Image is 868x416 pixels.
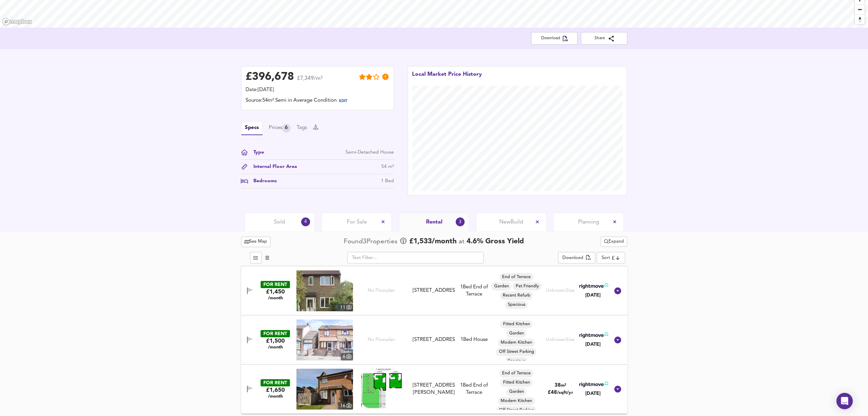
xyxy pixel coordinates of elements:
[456,217,465,226] div: 3
[248,149,264,156] div: Type
[269,124,291,132] div: Prices
[241,236,271,247] button: See Map
[241,121,263,135] button: Specs
[498,398,535,404] span: Modern Kitchen
[513,283,541,289] span: Pet Friendly
[248,163,297,170] div: Internal Floor Area
[412,71,482,86] div: Local Market Price History
[496,349,536,355] span: Off Street Parking
[261,330,290,337] div: FOR RENT
[296,319,353,360] a: property thumbnail 6
[282,124,291,132] div: 6
[241,364,627,414] div: FOR RENT£1,650 /monthproperty thumbnail 16 Floorplan[STREET_ADDRESS][PERSON_NAME]1Bed End of Terr...
[561,383,566,388] span: m²
[562,254,583,262] div: Download
[505,358,528,364] span: Spacious
[274,218,285,226] span: Sold
[548,390,573,395] span: £ 48
[499,273,533,281] div: End of Terrace
[409,236,457,247] span: £ 1,533 /month
[261,379,290,386] div: FOR RENT
[296,270,353,311] img: property thumbnail
[614,336,622,344] svg: Show Details
[558,252,595,263] div: split button
[296,319,353,360] img: property thumbnail
[499,369,533,377] div: End of Terrace
[381,163,394,170] div: 54 m²
[241,315,627,364] div: FOR RENT£1,500 /monthproperty thumbnail 6 No Floorplan[STREET_ADDRESS]1Bed HouseFitted KitchenGar...
[836,393,853,409] div: Open Intercom Messenger
[531,32,577,45] button: Download
[296,270,353,311] a: property thumbnail 11
[297,76,323,86] span: £7,349/m²
[269,124,291,132] button: Prices6
[506,389,526,395] span: Garden
[410,287,458,294] div: Hogarth Crescent, Colliers Wood, SW19 2DN
[614,287,622,295] svg: Show Details
[855,14,865,24] button: Reset bearing to north
[381,177,394,185] div: 1 Bed
[268,394,283,399] span: /month
[338,402,353,410] div: 16
[491,283,511,289] span: Garden
[499,274,533,280] span: End of Terrace
[341,353,353,360] div: 6
[347,252,484,263] input: Text Filter...
[266,337,285,350] div: £1,500
[496,407,536,413] span: Off Street Parking
[597,252,625,263] div: Sort
[500,379,532,386] span: Fitted Kitchen
[241,266,627,315] div: FOR RENT£1,450 /monthproperty thumbnail 11 No Floorplan[STREET_ADDRESS]1Bed End of TerraceEnd of ...
[245,238,267,246] span: See Map
[347,218,367,226] span: For Sale
[246,72,294,82] div: £ 396,678
[498,340,535,346] span: Modern Kitchen
[581,32,627,45] button: Share
[586,35,622,42] span: Share
[266,288,285,301] div: £1,450
[246,97,389,106] div: Source: 54m² Semi in Average Condition
[578,292,608,299] div: [DATE]
[505,301,528,309] div: Spacious
[506,329,526,338] div: Garden
[506,388,526,396] div: Garden
[496,406,536,414] div: Off Street Parking
[855,15,865,24] span: Reset bearing to north
[499,218,523,226] span: New Build
[301,217,310,226] div: 4
[506,330,526,336] span: Garden
[555,383,561,388] span: 38
[412,382,455,397] div: [STREET_ADDRESS][PERSON_NAME]
[601,236,627,247] div: split button
[546,336,575,343] div: Unknown Size
[536,35,572,42] span: Download
[246,86,389,94] div: Date: [DATE]
[500,320,532,328] div: Fitted Kitchen
[614,385,622,393] svg: Show Details
[459,239,465,245] span: at
[558,252,595,263] button: Download
[296,369,353,410] a: property thumbnail 16
[499,370,533,376] span: End of Terrace
[248,177,277,185] div: Bedrooms
[855,5,865,14] span: Zoom out
[465,238,524,245] span: 4.6 % Gross Yield
[500,321,532,327] span: Fitted Kitchen
[345,149,394,156] div: Semi-Detached House
[261,281,290,288] div: FOR RENT
[491,282,511,290] div: Garden
[296,369,353,410] img: property thumbnail
[546,287,575,294] div: Unknown Size
[498,397,535,405] div: Modern Kitchen
[268,296,283,301] span: /month
[344,237,399,246] div: Found 3 Propert ies
[339,99,347,103] span: EDIT
[601,236,627,247] button: Expand
[412,287,455,294] div: [STREET_ADDRESS]
[500,378,532,387] div: Fitted Kitchen
[513,282,541,290] div: Pet Friendly
[578,390,608,397] div: [DATE]
[268,345,283,350] span: /month
[2,18,32,26] a: Mapbox homepage
[498,339,535,347] div: Modern Kitchen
